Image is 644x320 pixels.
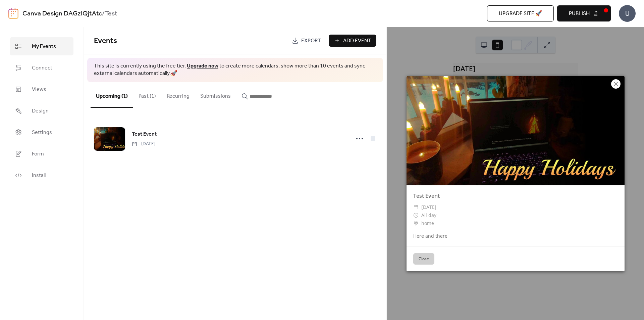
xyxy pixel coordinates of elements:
[407,232,625,239] div: Here and there
[329,35,376,47] button: Add Event
[10,59,73,77] a: Connect
[10,145,73,163] a: Form
[413,253,434,265] button: Close
[94,34,117,48] span: Events
[10,123,73,141] a: Settings
[161,82,195,107] button: Recurring
[32,43,56,51] span: My Events
[343,37,371,45] span: Add Event
[407,192,625,200] div: Test Event
[132,130,157,139] a: Test Event
[499,10,542,18] span: Upgrade site 🚀
[132,140,155,147] span: [DATE]
[421,211,436,219] span: All day
[22,7,102,20] a: Canva Design DAGzIQjtAtc
[32,129,52,137] span: Settings
[287,35,326,47] a: Export
[105,7,117,20] b: Test
[421,203,436,211] span: [DATE]
[32,150,44,158] span: Form
[421,219,434,227] span: home
[8,8,18,19] img: logo
[10,102,73,120] a: Design
[32,86,46,94] span: Views
[32,172,46,180] span: Install
[133,82,161,107] button: Past (1)
[187,61,218,71] a: Upgrade now
[557,5,611,21] button: Publish
[102,7,105,20] b: /
[413,203,419,211] div: ​
[413,211,419,219] div: ​
[195,82,236,107] button: Submissions
[569,10,590,18] span: Publish
[132,130,157,138] span: Test Event
[487,5,554,21] button: Upgrade site 🚀
[619,5,636,22] div: U
[10,80,73,98] a: Views
[91,82,133,108] button: Upcoming (1)
[10,166,73,184] a: Install
[32,64,52,72] span: Connect
[413,219,419,227] div: ​
[10,37,73,55] a: My Events
[32,107,49,115] span: Design
[301,37,321,45] span: Export
[94,62,376,78] span: This site is currently using the free tier. to create more calendars, show more than 10 events an...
